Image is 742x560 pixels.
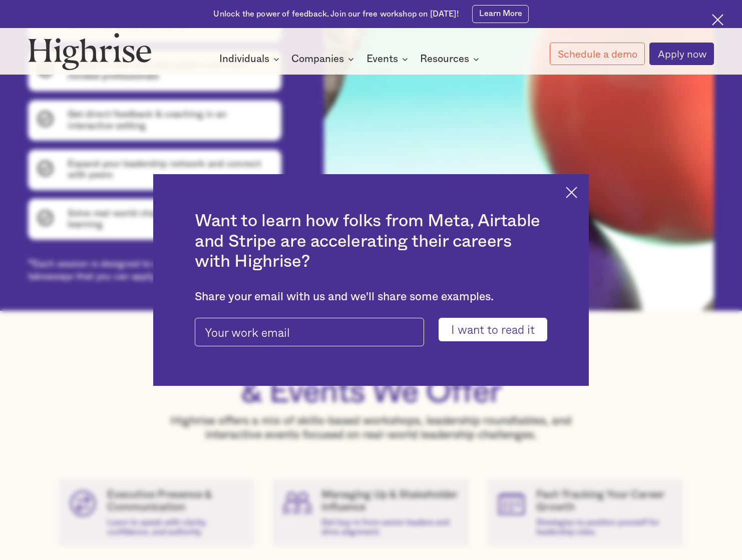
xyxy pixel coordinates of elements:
[28,33,152,70] img: Highrise logo
[195,211,547,272] h2: Want to learn how folks from Meta, Airtable and Stripe are accelerating their careers with Highrise?
[712,14,723,26] img: Cross icon
[213,9,458,20] div: Unlock the power of feedback. Join our free workshop on [DATE]!
[366,53,398,65] div: Events
[566,187,577,198] img: Cross icon
[550,43,645,65] a: Schedule a demo
[420,53,469,65] div: Resources
[366,53,411,65] div: Events
[291,53,344,65] div: Companies
[472,5,528,23] a: Learn More
[439,318,547,341] input: I want to read it
[649,43,714,65] a: Apply now
[420,53,482,65] div: Resources
[195,318,424,346] input: Your work email
[291,53,357,65] div: Companies
[219,53,269,65] div: Individuals
[195,318,547,341] form: pop-up-modal-form
[219,53,282,65] div: Individuals
[195,290,547,304] div: Share your email with us and we'll share some examples.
